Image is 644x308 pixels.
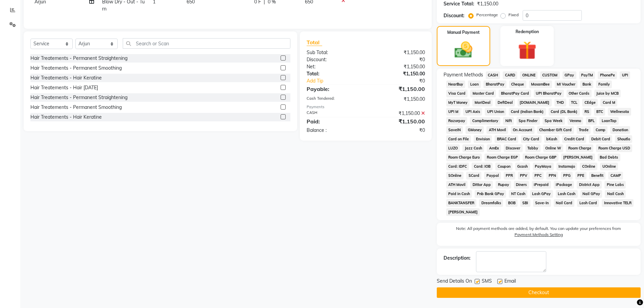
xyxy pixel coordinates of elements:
[468,80,481,88] span: Loan
[487,144,501,152] span: AmEx
[543,117,565,125] span: Spa Week
[515,232,563,238] label: Payment Methods Setting
[594,90,621,97] span: Juice by MCB
[444,255,471,262] div: Description:
[446,181,468,189] span: ATH Movil
[610,126,630,134] span: Donation
[582,108,592,116] span: RS
[486,71,500,79] span: CASH
[446,163,469,170] span: Card: IDFC
[556,190,578,198] span: Lash Cash
[486,126,508,134] span: ATH Movil
[366,96,430,103] div: ₹1,150.00
[503,117,514,125] span: Nift
[598,71,617,79] span: PhonePe
[608,108,631,116] span: Wellnessta
[30,94,127,101] div: Hair Treatements - Permanent Straightening
[377,77,430,85] div: ₹0
[302,127,366,134] div: Balance :
[437,287,641,298] button: Checkout
[554,99,566,106] span: THD
[302,110,366,117] div: CASH
[446,126,463,134] span: SaveIN
[302,49,366,56] div: Sub Total:
[444,0,474,7] div: Service Total:
[123,38,290,49] input: Search or Scan
[475,190,506,198] span: Pnb Bank GPay
[446,99,470,106] span: MyT Money
[537,126,574,134] span: Chamber Gift Card
[523,153,558,161] span: Room Charge GBP
[605,190,626,198] span: Nail Cash
[366,110,430,117] div: ₹1,150.00
[568,117,583,125] span: Venmo
[515,163,530,170] span: Gcash
[577,126,591,134] span: Trade
[30,114,102,121] div: Hair Treatements - Hair Keratine
[470,90,496,97] span: Master Card
[509,108,546,116] span: Card (Indian Bank)
[615,135,632,143] span: Shoutlo
[499,90,531,97] span: BharatPay Card
[446,108,461,116] span: UPI M
[525,144,541,152] span: Tabby
[302,85,366,93] div: Payable:
[484,172,501,180] span: Paypal
[470,181,493,189] span: Dittor App
[495,99,515,106] span: DefiDeal
[594,108,605,116] span: BTC
[302,96,366,103] div: Cash Tendered:
[472,163,493,170] span: Card: IOB
[30,55,127,62] div: Hair Treatements - Permanent Straightening
[577,181,602,189] span: District App
[483,80,506,88] span: BharatPay
[504,278,516,286] span: Email
[444,12,464,19] div: Discount:
[449,40,478,60] img: _cash.svg
[477,0,498,7] div: ₹1,150.00
[589,172,606,180] span: Benefit
[470,117,500,125] span: Complimentary
[476,12,498,18] label: Percentage
[530,190,553,198] span: Lash GPay
[567,90,592,97] span: Other Cards
[516,29,539,35] label: Redemption
[366,56,430,63] div: ₹0
[485,108,506,116] span: UPI Union
[540,71,560,79] span: CUSTOM
[366,85,430,93] div: ₹1,150.00
[504,144,523,152] span: Discover
[599,117,619,125] span: LoanTap
[534,90,564,97] span: UPI BharatPay
[520,71,538,79] span: ONLINE
[437,278,472,286] span: Send Details On
[569,99,580,106] span: TCL
[366,49,430,56] div: ₹1,150.00
[546,172,558,180] span: PPN
[446,144,460,152] span: LUZO
[446,90,468,97] span: Visa Card
[543,144,564,152] span: Online W
[556,163,577,170] span: Instamojo
[518,172,530,180] span: PPV
[509,190,527,198] span: NT Cash
[549,108,580,116] span: Card (DL Bank)
[509,80,526,88] span: Cheque
[30,104,122,111] div: Hair Treatements - Permanent Smoothing
[554,199,575,207] span: Nail Card
[580,80,593,88] span: Bank
[575,172,587,180] span: PPE
[30,74,102,81] div: Hair Treatements - Hair Keratine
[446,153,482,161] span: Room Charge Euro
[446,190,472,198] span: Paid in Cash
[302,77,376,85] a: Add Tip
[602,199,634,207] span: Innovative TELR
[503,71,517,79] span: CARD
[582,99,598,106] span: CEdge
[472,99,493,106] span: MariDeal
[506,199,518,207] span: BOB
[474,135,492,143] span: Envision
[562,135,587,143] span: Credit Card
[566,144,593,152] span: Room Charge
[520,199,530,207] span: SBI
